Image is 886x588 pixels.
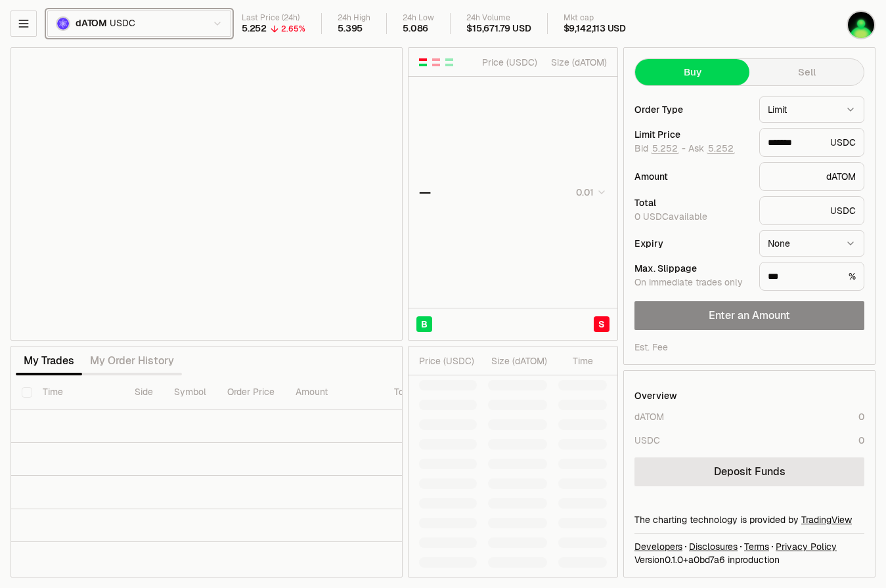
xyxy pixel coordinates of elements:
[564,23,626,35] div: $9,142,113 USD
[759,262,864,291] div: %
[689,540,738,553] a: Disclosures
[858,434,864,447] div: 0
[634,410,664,423] div: dATOM
[744,540,769,553] a: Terms
[418,57,428,68] button: Show Buy and Sell Orders
[11,48,402,340] iframe: Financial Chart
[572,184,607,200] button: 0.01
[548,56,607,69] div: Size ( dATOM )
[82,348,182,374] button: My Order History
[242,13,305,23] div: Last Price (24h)
[707,143,735,154] button: 5.252
[634,130,749,139] div: Limit Price
[242,23,267,35] div: 5.252
[217,375,285,409] th: Order Price
[634,211,707,222] span: 0 USDC available
[688,554,725,566] span: a0bd7a6211c143fcf5f7593b7403674c29460a2e
[56,16,70,31] img: dATOM.svg
[759,230,864,257] button: None
[651,143,679,154] button: 5.252
[759,96,864,123] button: Limit
[22,387,32,398] button: Select all
[564,13,626,23] div: Mkt cap
[558,354,593,367] div: Time
[634,198,749,207] div: Total
[598,318,605,331] span: S
[634,553,864,566] div: Version 0.1.0 + in production
[285,375,384,409] th: Amount
[634,513,864,526] div: The charting technology is provided by
[634,143,686,155] span: Bid -
[634,540,682,553] a: Developers
[466,13,531,23] div: 24h Volume
[431,57,441,68] button: Show Sell Orders Only
[16,348,82,374] button: My Trades
[635,59,749,85] button: Buy
[634,341,668,354] div: Est. Fee
[634,389,677,402] div: Overview
[759,128,864,157] div: USDC
[281,24,305,34] div: 2.65%
[634,172,749,181] div: Amount
[634,239,749,248] div: Expiry
[32,375,124,409] th: Time
[403,23,428,35] div: 5.086
[759,162,864,191] div: dATOM
[479,56,537,69] div: Price ( USDC )
[419,183,431,201] div: —
[749,59,864,85] button: Sell
[634,434,660,447] div: USDC
[759,196,864,225] div: USDC
[164,375,217,409] th: Symbol
[858,410,864,423] div: 0
[688,143,735,155] span: Ask
[338,23,363,35] div: 5.395
[801,514,852,526] a: TradingView
[776,540,837,553] a: Privacy Policy
[419,354,477,367] div: Price ( USDC )
[634,277,749,289] div: On immediate trades only
[76,18,107,30] span: dATOM
[124,375,164,409] th: Side
[634,457,864,486] a: Deposit Funds
[847,10,875,39] img: Ledger 1 Pass phrase
[421,318,428,331] span: B
[444,57,454,68] button: Show Buy Orders Only
[110,18,135,30] span: USDC
[384,375,482,409] th: Total
[466,23,531,35] div: $15,671.79 USD
[488,354,547,367] div: Size ( dATOM )
[403,13,434,23] div: 24h Low
[338,13,370,23] div: 24h High
[634,105,749,114] div: Order Type
[634,264,749,273] div: Max. Slippage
